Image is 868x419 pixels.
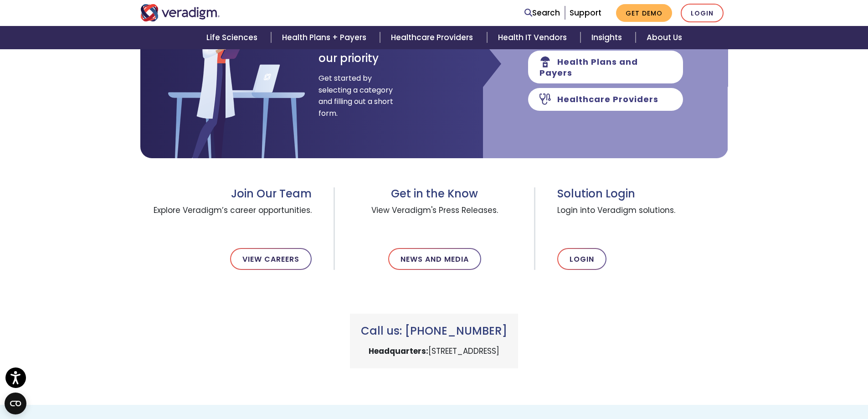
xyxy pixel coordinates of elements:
[693,353,857,408] iframe: Drift Chat Widget
[271,26,380,49] a: Health Plans + Payers
[361,345,507,357] p: [STREET_ADDRESS]
[557,248,606,270] a: Login
[140,201,312,233] span: Explore Veradigm’s career opportunities.
[636,26,693,49] a: About Us
[5,393,26,414] button: Open CMP widget
[195,26,271,49] a: Life Sciences
[140,187,312,201] h3: Join Our Team
[230,248,312,270] a: View Careers
[524,7,560,19] a: Search
[681,4,724,22] a: Login
[616,4,672,22] a: Get Demo
[557,187,728,201] h3: Solution Login
[380,26,487,49] a: Healthcare Providers
[388,248,481,270] a: News and Media
[357,201,512,233] span: View Veradigm's Press Releases.
[369,346,428,357] strong: Headquarters:
[318,26,412,65] h3: Your satisfaction is our priority
[580,26,636,49] a: Insights
[487,26,580,49] a: Health IT Vendors
[140,4,220,21] img: Veradigm logo
[557,201,728,233] span: Login into Veradigm solutions.
[318,72,394,119] span: Get started by selecting a category and filling out a short form.
[361,325,507,338] h3: Call us: [PHONE_NUMBER]
[570,7,601,18] a: Support
[357,187,512,201] h3: Get in the Know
